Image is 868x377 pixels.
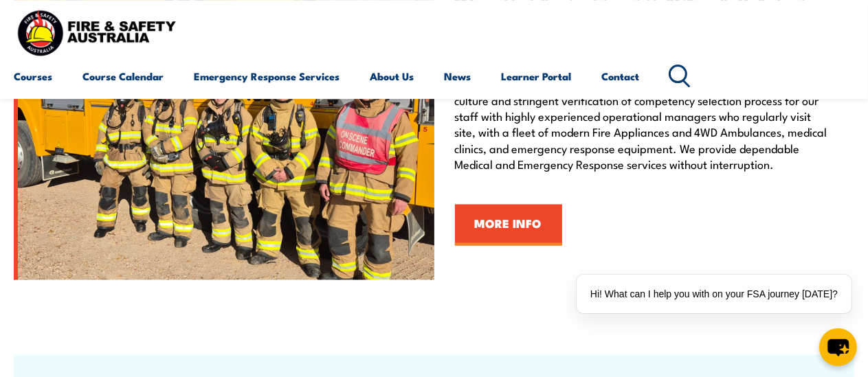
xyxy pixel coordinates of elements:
[455,43,832,172] p: Fire & Safety Australia is a national provider of Emergency Services Officers, Paramedics, Securi...
[14,60,52,93] a: Courses
[82,60,164,93] a: Course Calendar
[577,275,852,313] div: Hi! What can I help you with on your FSA journey [DATE]?
[194,60,340,93] a: Emergency Response Services
[444,60,471,93] a: News
[455,204,562,245] a: MORE INFO
[370,60,414,93] a: About Us
[601,60,639,93] a: Contact
[501,60,571,93] a: Learner Portal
